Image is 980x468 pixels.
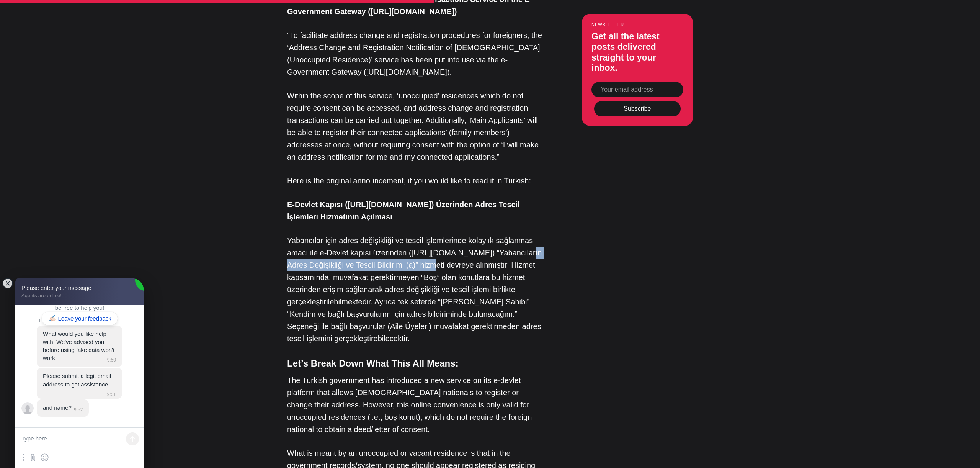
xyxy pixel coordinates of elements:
jdiv: 13.08.25 9:52:08 [37,399,89,417]
button: Subscribe [594,101,681,116]
strong: E-Devlet Kapısı ([URL][DOMAIN_NAME]) Üzerinden Adres Tescil İşlemleri Hizmetinin Açılması [287,200,520,221]
input: Your email address [591,82,683,97]
p: “To facilitate address change and registration procedures for foreigners, the ‘Address Change and... [287,29,544,78]
jdiv: Leave your feedback [42,312,117,325]
jdiv: ✍ [49,315,56,322]
jdiv: What would you like help with. We've advised you before using fake data won't work. [43,331,116,362]
h4: Let’s Break Down What This All Means: [287,356,544,370]
jdiv: 9:50 [105,357,116,363]
p: Yabancılar için adres değişikliği ve tescil işlemlerinde kolaylık sağlanması amacı ile e-Devlet k... [287,234,544,345]
p: The Turkish government has introduced a new service on its e-devlet platform that allows [DEMOGRA... [287,374,544,435]
p: Here is the original announcement, if you would like to read it in Turkish: [287,175,544,187]
strong: ) [454,7,457,16]
jdiv: 9:51 [105,392,116,397]
jdiv: 9:52 [72,407,83,412]
h3: Get all the latest posts delivered straight to your inbox. [591,31,683,74]
jdiv: and name? [43,404,72,411]
small: Newsletter [591,23,683,27]
a: [URL][DOMAIN_NAME] [371,7,454,16]
jdiv: Hi, I'm K.D.! [21,402,34,414]
jdiv: Please submit a legit email address to get assistance. [43,373,113,387]
p: Within the scope of this service, ‘unoccupied’ residences which do not require consent can be acc... [287,90,544,163]
jdiv: 13.08.25 9:50:05 [37,326,122,367]
jdiv: 13.08.25 9:51:54 [37,368,122,398]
